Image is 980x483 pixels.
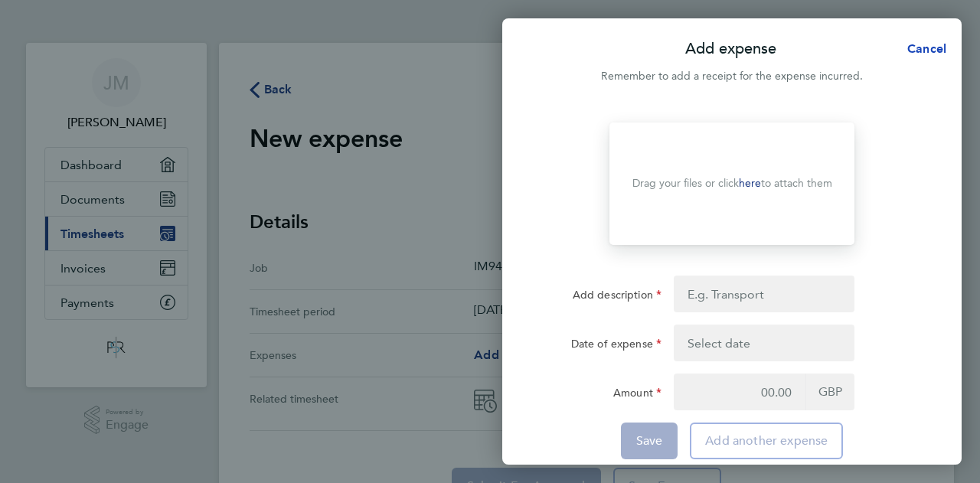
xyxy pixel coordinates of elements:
p: Drag your files or click to attach them [632,176,832,191]
label: Add description [573,288,661,306]
label: Date of expense [571,337,661,355]
p: Add expense [685,38,776,60]
input: 00.00 [674,374,805,410]
label: Amount [613,386,661,404]
input: E.g. Transport [674,276,854,312]
div: Remember to add a receipt for the expense incurred. [502,67,962,86]
span: Cancel [903,41,946,56]
span: GBP [805,374,854,410]
button: Cancel [883,34,962,64]
a: here [739,177,761,190]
